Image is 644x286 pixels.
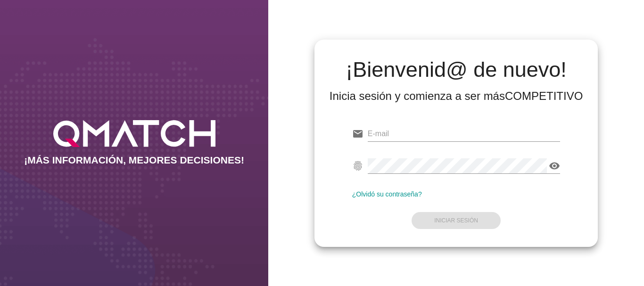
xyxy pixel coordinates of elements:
input: E-mail [368,126,561,141]
i: fingerprint [352,160,363,172]
i: email [352,128,363,139]
div: Inicia sesión y comienza a ser más [330,89,583,104]
h2: ¡MÁS INFORMACIÓN, MEJORES DECISIONES! [24,155,244,166]
a: ¿Olvidó su contraseña? [352,190,422,198]
i: visibility [549,160,560,172]
strong: COMPETITIVO [505,90,583,102]
h2: ¡Bienvenid@ de nuevo! [330,58,583,81]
